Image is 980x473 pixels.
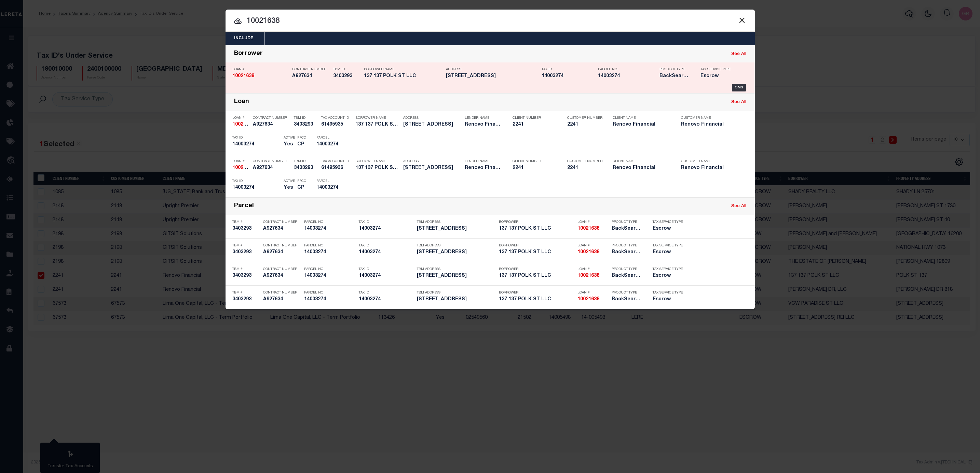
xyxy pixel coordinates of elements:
h5: 14003274 [359,249,413,255]
h5: 10021638 [577,273,608,279]
h5: 137 137 POLK ST LLC [499,226,574,232]
p: Tax ID [359,244,413,248]
p: Loan # [577,220,608,224]
p: TBM # [232,220,260,224]
h5: 137 POLK ST CUMBERLAND, MD 21502 [403,165,461,171]
h5: A927634 [253,122,290,128]
p: TBM ID [333,68,360,72]
a: See All [731,100,746,104]
h5: 2241 [567,122,601,128]
strong: 10021638 [232,122,254,127]
p: Lender Name [465,116,502,120]
p: Loan # [577,244,608,248]
input: Start typing... [226,15,755,27]
div: OMS [732,84,746,91]
h5: BackSearch,Escrow [612,273,642,279]
h5: 137 137 POLK ST LLC [355,165,400,171]
p: Customer Name [681,159,739,163]
div: Loan [234,98,249,106]
h5: A927634 [263,226,301,232]
h5: A927634 [292,73,330,79]
h5: 14003274 [359,273,413,279]
h5: 61495935 [321,122,352,128]
p: Tax Service Type [653,244,683,248]
p: Client Number [513,116,557,120]
h5: 3403293 [294,165,318,171]
p: Client Name [613,116,671,120]
h5: 137 POLK ST CUMBERLAND, MD 21502 [417,273,495,279]
h5: CP [297,185,306,191]
strong: 10021638 [232,74,254,78]
h5: 137 137 POLK ST LLC [499,249,574,255]
h5: 2241 [513,165,557,171]
h5: 3403293 [294,122,318,128]
h5: 14003274 [542,73,595,79]
h5: 10021638 [577,226,608,232]
p: Address [446,68,538,72]
h5: 3403293 [232,226,260,232]
p: TBM # [232,244,260,248]
h5: 14003274 [359,297,413,302]
h5: 2241 [513,122,557,128]
h5: 2241 [567,165,601,171]
h5: 10021638 [232,73,289,79]
h5: 3403293 [232,297,260,302]
p: Customer Name [681,116,739,120]
h5: BackSearch,Escrow [612,297,642,302]
h5: Renovo Financial [613,165,671,171]
strong: 10021638 [232,166,254,170]
h5: 14003274 [598,73,656,79]
p: Tax ID [232,179,280,183]
p: Parcel No [304,291,355,295]
h5: Escrow [653,273,683,279]
h5: BackSearch,Escrow [612,249,642,255]
p: Tax Service Type [700,68,735,72]
p: Product Type [612,267,642,271]
h5: Escrow [653,226,683,232]
p: TBM Address [417,220,495,224]
h5: 137 137 POLK ST LLC [355,122,400,128]
p: Borrower [499,220,574,224]
h5: 14003274 [232,185,280,191]
h5: 14003274 [316,185,347,191]
p: TBM Address [417,244,495,248]
h5: 61495936 [321,165,352,171]
h5: 14003274 [304,226,355,232]
h5: 14003274 [304,297,355,302]
p: Loan # [232,116,249,120]
h5: Escrow [653,297,683,302]
p: Client Name [613,159,671,163]
p: Loan # [232,159,249,163]
p: TBM ID [294,116,318,120]
p: Customer Number [567,159,602,163]
p: TBM Address [417,267,495,271]
h5: A927634 [263,249,301,255]
p: Tax Account ID [321,116,352,120]
h5: 137 POLK ST CUMBERLAND, MD 21502 [403,122,461,128]
p: TBM # [232,267,260,271]
p: Tax ID [232,136,280,140]
h5: 14003274 [304,249,355,255]
p: Product Type [612,244,642,248]
h5: 137 137 POLK ST LLC [364,73,443,79]
p: Address [403,116,461,120]
h5: Renovo Financial [465,122,502,128]
p: Contract Number [253,116,290,120]
strong: 10021638 [577,250,599,255]
h5: A927634 [263,273,301,279]
p: Contract Number [263,291,301,295]
h5: Escrow [653,249,683,255]
p: Loan # [577,291,608,295]
h5: 137 POLK ST CUMBERLAND, MD 21502 [417,297,495,302]
p: Tax Service Type [653,220,683,224]
p: Contract Number [253,159,290,163]
p: Borrower Name [355,159,400,163]
p: Parcel [316,136,347,140]
p: Parcel No [304,267,355,271]
p: Tax ID [359,291,413,295]
p: Loan # [232,68,289,72]
p: Tax Account ID [321,159,352,163]
h5: Renovo Financial [681,122,739,128]
h5: 137 POLK ST CUMBERLAND, MD 21502 [417,226,495,232]
p: Client Number [513,159,557,163]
